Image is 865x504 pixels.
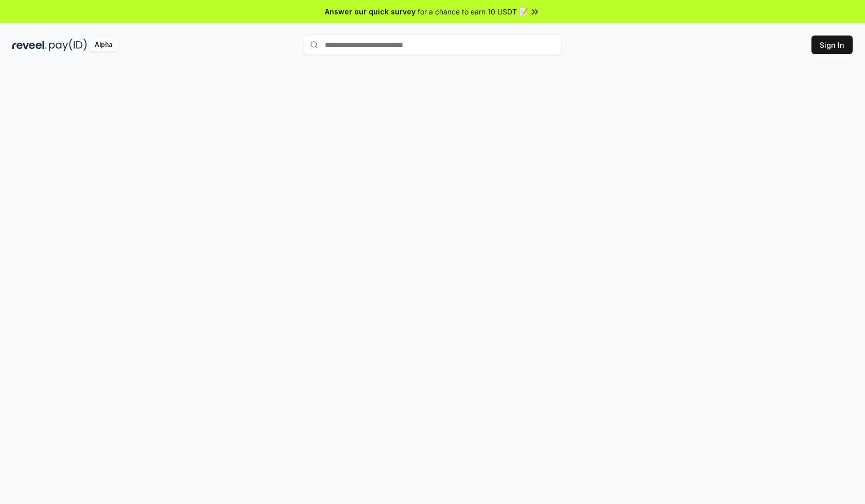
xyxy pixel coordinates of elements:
[418,6,528,17] span: for a chance to earn 10 USDT 📝
[811,36,853,54] button: Sign In
[325,6,416,17] span: Answer our quick survey
[89,39,118,51] div: Alpha
[12,39,47,51] img: reveel_dark
[49,39,87,51] img: pay_id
